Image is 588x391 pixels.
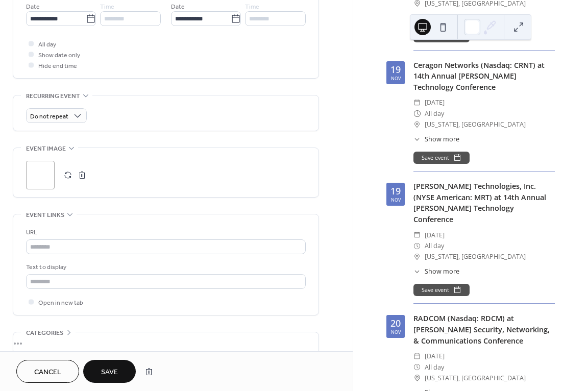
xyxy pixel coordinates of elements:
[413,108,421,119] div: ​
[34,367,61,378] span: Cancel
[413,313,555,346] div: RADCOM (Nasdaq: RDCM) at [PERSON_NAME] Security, Networking, & Communications Conference
[16,360,79,383] button: Cancel
[413,362,421,373] div: ​
[413,119,421,130] div: ​
[425,230,445,240] span: [DATE]
[391,76,401,81] div: Nov
[425,108,444,119] span: All day
[171,2,185,12] span: Date
[413,97,421,108] div: ​
[425,373,526,383] span: [US_STATE], [GEOGRAPHIC_DATA]
[425,267,459,277] span: Show more
[13,332,318,354] div: •••
[38,298,83,308] span: Open in new tab
[425,240,444,251] span: All day
[26,143,66,154] span: Event image
[413,13,459,23] button: ​Show more
[425,119,526,130] span: [US_STATE], [GEOGRAPHIC_DATA]
[413,351,421,361] div: ​
[38,50,80,61] span: Show date only
[413,284,470,296] button: Save event
[26,210,64,221] span: Event links
[425,97,445,108] span: [DATE]
[413,60,555,93] div: Ceragon Networks (Nasdaq: CRNT) at 14th Annual [PERSON_NAME] Technology Conference
[390,186,401,196] div: 19
[30,111,68,123] span: Do not repeat
[26,91,80,102] span: Recurring event
[413,13,421,23] div: ​
[413,267,459,277] button: ​Show more
[26,227,304,238] div: URL
[38,39,56,50] span: All day
[425,13,459,23] span: Show more
[425,251,526,262] span: [US_STATE], [GEOGRAPHIC_DATA]
[413,251,421,262] div: ​
[26,262,304,273] div: Text to display
[425,362,444,373] span: All day
[26,2,40,12] span: Date
[413,267,421,277] div: ​
[391,330,401,334] div: Nov
[413,240,421,251] div: ​
[413,135,459,144] button: ​Show more
[245,2,259,12] span: Time
[100,2,114,12] span: Time
[390,319,401,328] div: 20
[413,135,421,144] div: ​
[26,161,55,189] div: ;
[390,65,401,74] div: 19
[413,181,555,225] div: [PERSON_NAME] Technologies, Inc. (NYSE American: MRT) at 14th Annual [PERSON_NAME] Technology Con...
[391,198,401,202] div: Nov
[101,367,118,378] span: Save
[425,351,445,361] span: [DATE]
[413,152,470,164] button: Save event
[413,230,421,240] div: ​
[413,373,421,383] div: ​
[38,61,77,71] span: Hide end time
[83,360,136,383] button: Save
[425,135,459,144] span: Show more
[26,328,63,338] span: Categories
